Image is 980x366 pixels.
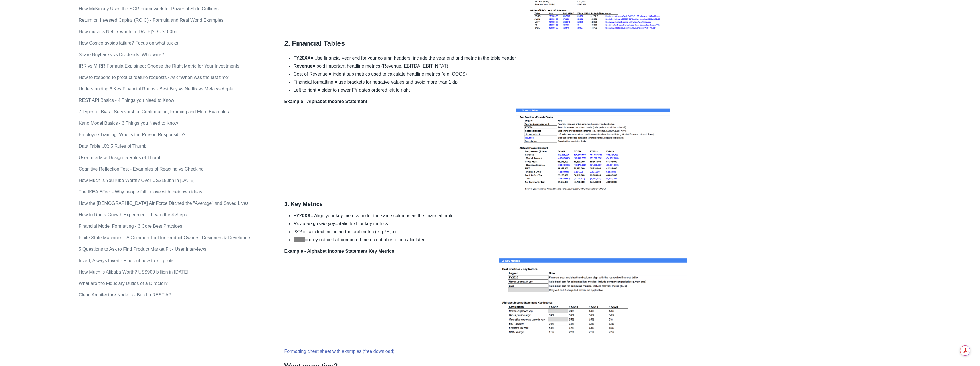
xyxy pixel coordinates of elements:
li: Left to right = older to newer FY dates ordered left to right [294,87,902,94]
li: = bold important headline metrics (Revenue, EBITDA, EBIT, NPAT) [294,63,902,70]
h2: 2. Financial Tables [284,39,902,50]
a: Finite State Machines - A Common Tool for Product Owners, Designers & Developers [79,235,252,240]
strong: Revenue [294,64,313,68]
a: How the [DEMOGRAPHIC_DATA] Air Force Ditched the "Average" and Saved Lives [79,201,249,206]
a: What are the Fiduciary Duties of a Director? [79,281,168,286]
em: 23% [294,229,303,234]
li: = grey out cells if computed metric not able to be calculated [294,236,902,243]
span: Grey [294,237,305,242]
a: How Costco avoids failure? Focus on what sucks [79,41,178,45]
a: User Interface Design: 5 Rules of Thumb [79,155,162,160]
a: Employee Training: Who is the Person Responsible? [79,132,186,137]
strong: FY20XX [294,56,311,60]
a: Kano Model Basics - 3 Things you Need to Know [79,121,178,126]
strong: Example - Alphabet Income Statement [284,99,367,104]
a: How to respond to product feature requests? Ask “When was the last time” [79,75,229,80]
li: = Use financial year end for your column headers, include the year end and metric in the table he... [294,55,902,62]
strong: Example - Alphabet Income Statement Key Metrics [284,249,394,254]
a: Data Table UX: 5 Rules of Thumb [79,144,147,149]
a: How Much is YouTube Worth? Over US$180bn in [DATE] [79,178,195,183]
a: How McKinsey Uses the SCR Framework for Powerful Slide Outlines [79,6,219,11]
a: Formatting cheat sheet with examples (free download) [284,349,395,354]
em: Revenue growth yoy [294,221,335,226]
a: REST API Basics - 4 Things you Need to Know [79,98,174,103]
a: 5 Questions to Ask to Find Product Market Fit - User Interviews [79,247,206,252]
a: Clean Architecture Node.js - Build a REST API [79,292,173,297]
a: The IKEA Effect - Why people fall in love with their own ideas [79,189,202,194]
a: Financial Model Formatting - 3 Core Best Practices [79,224,182,229]
a: Invert, Always Invert - Find out how to kill pilots [79,258,174,263]
a: Cognitive Reflection Test - Examples of Reacting vs Checking [79,167,204,171]
a: IRR vs MIRR Formula Explained: Choose the Right Metric for Your Investments [79,64,239,68]
li: = Align your key metrics under the same columns as the financial table [294,212,902,219]
li: Cost of Revenue = indent sub metrics used to calculate headline metrics (e.g. COGS) [294,71,902,78]
li: = italic text for key metrics [294,220,902,227]
a: Understanding 6 Key Financial Ratios - Best Buy vs Netflix vs Meta vs Apple [79,86,233,91]
a: How much is Netflix worth in [DATE]? $US100bn [79,29,177,34]
a: Return on Invested Capital (ROIC) - Formula and Real World Examples [79,18,224,23]
img: METRIC [497,255,689,343]
a: 7 Types of Bias - Survivorship, Confirmation, Framing and More Examples [79,109,229,114]
strong: FY20XX [294,213,311,218]
h3: 3. Key Metrics [284,201,902,208]
a: How Much is Alibaba Worth? US$900 billion in [DATE] [79,270,189,274]
li: = italic text including the unit metric (e.g. %, x) [294,228,902,235]
a: How to Run a Growth Experiment - Learn the 4 Steps [79,212,187,217]
li: Financial formatting = use brackets for negative values and avoid more than 1 dp [294,79,902,86]
img: TABLE [514,105,671,194]
a: Share Buybacks vs Dividends: Who wins? [79,52,164,57]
